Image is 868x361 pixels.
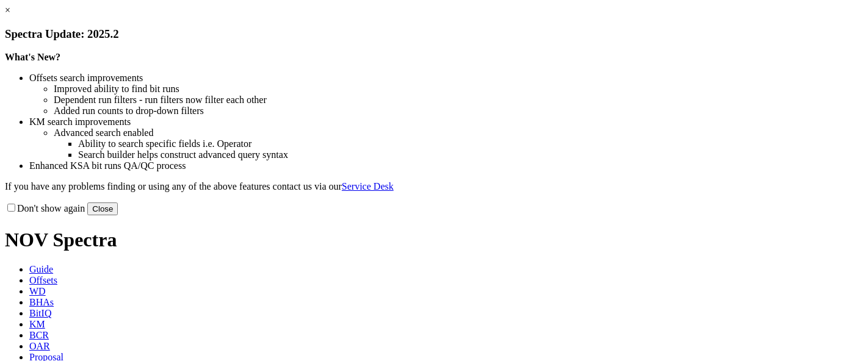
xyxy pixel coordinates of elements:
[54,84,863,95] li: Improved ability to find bit runs
[29,330,49,340] span: BCR
[29,160,863,171] li: Enhanced KSA bit runs QA/QC process
[54,105,863,116] li: Added run counts to drop-down filters
[29,319,45,329] span: KM
[29,73,863,84] li: Offsets search improvements
[29,275,57,285] span: Offsets
[29,297,54,307] span: BHAs
[78,149,863,160] li: Search builder helps construct advanced query syntax
[342,181,394,191] a: Service Desk
[5,229,863,251] h1: NOV Spectra
[5,52,60,62] strong: What's New?
[29,264,53,274] span: Guide
[7,204,15,212] input: Don't show again
[5,203,85,213] label: Don't show again
[54,95,863,105] li: Dependent run filters - run filters now filter each other
[29,286,46,296] span: WD
[5,181,863,192] p: If you have any problems finding or using any of the above features contact us via our
[29,341,50,351] span: OAR
[5,5,10,15] a: ×
[5,27,863,41] h3: Spectra Update: 2025.2
[29,116,863,127] li: KM search improvements
[78,138,863,149] li: Ability to search specific fields i.e. Operator
[54,127,863,138] li: Advanced search enabled
[29,308,51,318] span: BitIQ
[87,202,118,215] button: Close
